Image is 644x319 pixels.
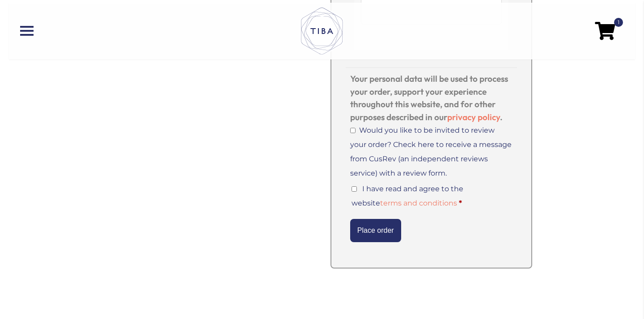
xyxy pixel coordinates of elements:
[447,112,500,122] a: privacy policy
[380,199,457,207] a: terms and conditions
[350,126,512,177] span: Would you like to be invited to review your order? Check here to receive a message from CusRev (a...
[459,199,462,207] abbr: required
[352,186,357,192] input: I have read and agree to the websiteterms and conditions *
[595,25,615,35] a: 1
[614,18,623,27] span: 1
[350,219,401,242] button: Place order
[350,128,356,133] input: Would you like to be invited to review your order? Check here to receive a message from CusRev (a...
[352,185,463,207] span: I have read and agree to the website
[350,72,513,123] p: Your personal data will be used to process your order, support your experience throughout this we...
